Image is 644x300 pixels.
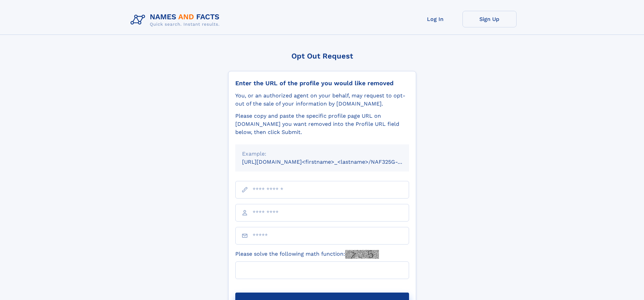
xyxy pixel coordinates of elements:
[242,159,422,165] small: [URL][DOMAIN_NAME]<firstname>_<lastname>/NAF325G-xxxxxxxx
[235,92,409,108] div: You, or an authorized agent on your behalf, may request to opt-out of the sale of your informatio...
[408,11,462,27] a: Log In
[235,250,379,259] label: Please solve the following math function:
[228,52,416,60] div: Opt Out Request
[462,11,517,27] a: Sign Up
[235,79,409,87] div: Enter the URL of the profile you would like removed
[235,112,409,136] div: Please copy and paste the specific profile page URL on [DOMAIN_NAME] you want removed into the Pr...
[128,11,225,29] img: Logo Names and Facts
[242,150,402,158] div: Example:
